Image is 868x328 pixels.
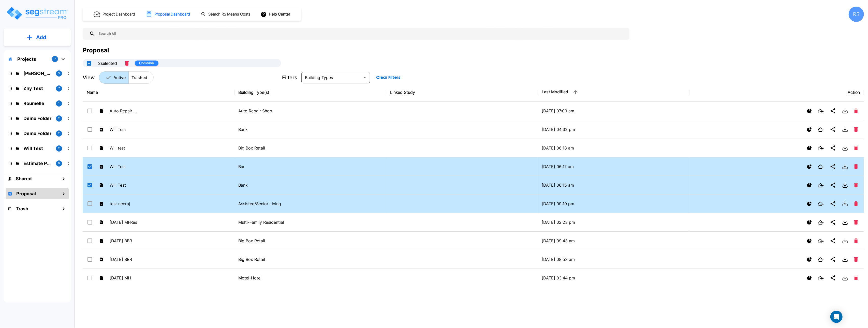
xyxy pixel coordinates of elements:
p: Zhy Test [23,85,52,92]
h1: Project Dashboard [102,11,135,17]
button: Project Dashboard [92,9,138,20]
p: [DATE] BBR [110,238,138,244]
button: Share [828,106,838,116]
button: Open New Tab [816,218,826,227]
button: Share [828,161,838,172]
p: Projects [17,56,36,63]
p: [DATE] 07:09 am [542,108,686,114]
p: Bank [239,182,382,188]
p: 7 [58,86,60,91]
button: Show Proposal Tiers [805,162,814,171]
h1: Shared [16,175,32,182]
p: Trashed [131,74,147,81]
button: Show Proposal Tiers [805,144,814,153]
button: Show Proposal Tiers [805,199,814,208]
p: Roumelle [23,100,52,107]
h1: Trash [16,205,28,212]
p: 3 [58,71,60,76]
th: Last Modified [538,83,690,102]
button: Share [828,254,838,264]
p: Add [36,34,46,41]
p: test neeraj [110,201,138,207]
button: Download [840,143,850,153]
button: Trashed [128,71,154,84]
p: Will test [110,145,138,151]
p: [DATE] 06:15 am [542,182,686,188]
p: View [83,74,95,81]
button: Delete [852,274,860,282]
button: Download [840,199,850,209]
button: Active [99,71,129,84]
p: [DATE] 04:32 pm [542,126,686,132]
button: Share [828,199,838,209]
button: Show Proposal Tiers [805,274,814,282]
p: [DATE] 03:44 pm [542,275,686,281]
p: [DATE] 02:23 pm [542,219,686,225]
button: Delete [852,255,860,264]
th: Action [689,83,864,102]
p: [DATE] 06:18 am [542,145,686,151]
button: Search RS Means Costs [199,9,253,19]
p: Will Test [110,163,138,170]
th: Linked Study [386,83,538,102]
p: Big Box Retail [239,238,382,244]
p: 1 [58,101,60,106]
button: Open New Tab [816,255,826,264]
p: Demo Folder [23,115,52,122]
button: Delete [852,144,860,152]
button: Add [4,30,71,45]
img: Logo [6,6,68,21]
input: Search All [95,28,627,40]
h1: Search RS Means Costs [208,11,251,17]
p: 7 [54,57,56,61]
button: Download [840,217,850,227]
button: Open New Tab [816,144,826,152]
button: Download [840,180,850,190]
p: 0 [58,161,60,166]
button: Open New Tab [816,274,826,282]
p: Bar [239,163,382,170]
button: Clear Filters [374,72,403,83]
button: Show Proposal Tiers [805,181,814,190]
p: Will Test [110,126,138,132]
p: Big Box Retail [239,256,382,262]
th: Building Type(s) [234,83,386,102]
button: Open New Tab [816,162,826,171]
button: Delete [852,125,860,134]
button: Share [828,143,838,153]
p: Filters [282,74,297,81]
button: Download [840,124,850,135]
button: Delete [852,162,860,171]
p: 2 [58,131,60,136]
p: Emmanuel QA [23,70,52,77]
div: Name [87,89,230,95]
div: Proposal [83,46,109,55]
button: Download [840,236,850,246]
button: Show Proposal Tiers [805,236,814,245]
button: Delete [852,199,860,208]
button: Help Center [259,9,292,19]
button: Share [828,236,838,246]
button: Download [840,106,850,116]
p: Demo Folder [23,130,52,137]
p: 2 selected [98,60,117,66]
p: Big Box Retail [239,145,382,151]
button: Delete [852,236,860,245]
p: Estimate Property [23,160,52,167]
button: Download Combined Proposals [135,61,158,66]
button: Download [840,273,850,283]
button: Open New Tab [816,237,826,245]
button: Download [840,254,850,264]
button: Share [828,180,838,190]
button: Download [840,161,850,172]
h1: Proposal Dashboard [154,11,190,17]
button: Show Proposal Tiers [805,125,814,134]
input: Building Types [303,74,360,81]
p: [DATE] 09:43 am [542,238,686,244]
button: Share [828,273,838,283]
button: Delete [852,218,860,227]
p: [DATE] MFRes [110,219,138,225]
button: Delete [852,181,860,189]
p: Will Test [23,145,52,152]
p: Auto Repair - 10/06 [110,108,138,114]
